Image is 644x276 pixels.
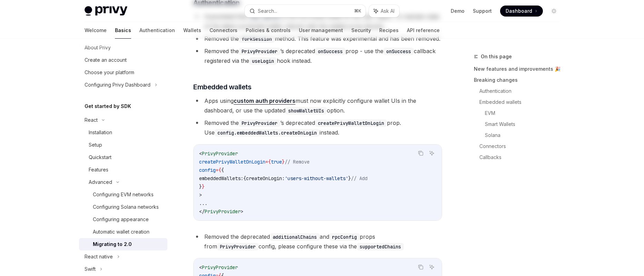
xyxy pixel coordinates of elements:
div: Features [89,166,108,174]
span: < [199,264,202,270]
div: React [85,116,98,124]
button: Ask AI [427,263,436,272]
div: Create an account [85,56,127,64]
span: PrivyProvider [202,150,238,157]
div: React native [85,253,113,261]
span: } [199,184,202,190]
div: Automatic wallet creation [93,228,149,236]
span: = [216,167,218,173]
span: Dashboard [506,8,532,14]
button: Ask AI [369,5,399,17]
span: } [348,175,351,181]
span: config [199,167,216,173]
a: Welcome [85,22,107,39]
a: Authentication [139,22,175,39]
span: { [243,175,246,181]
a: Policies & controls [246,22,291,39]
div: Choose your platform [85,68,134,77]
div: Migrating to 2.0 [93,240,132,248]
a: Breaking changes [474,75,565,86]
div: Configuring Solana networks [93,203,159,211]
a: Configuring EVM networks [79,188,167,201]
a: Embedded wallets [479,97,565,108]
a: Dashboard [500,6,543,17]
code: useLogin [249,57,277,65]
code: createPrivyWalletOnLogin [315,119,387,127]
a: Features [79,164,167,176]
div: Search... [258,7,277,15]
div: Quickstart [89,153,111,161]
code: showWalletUIs [285,107,327,115]
code: config.embeddedWallets.createOnLogin [215,129,320,137]
a: User management [299,22,343,39]
span: createOnLogin: [246,175,285,181]
span: } [202,184,205,190]
span: > [199,192,202,198]
span: true [271,159,282,165]
a: New features and improvements 🎉 [474,63,565,75]
code: PrivyProvider [239,48,280,55]
code: PrivyProvider [239,119,280,127]
span: // Remove [285,159,310,165]
a: EVM [485,108,565,119]
a: Migrating to 2.0 [79,238,167,250]
a: Support [473,8,492,14]
span: < [199,150,202,157]
a: Configuring appearance [79,213,167,226]
code: supportedChains [357,243,404,250]
a: Connectors [479,141,565,152]
h5: Get started by SDK [85,102,131,110]
a: Installation [79,126,167,139]
a: Quickstart [79,151,167,164]
a: custom auth providers [234,97,295,105]
span: </ [199,208,205,215]
div: Configuring appearance [93,215,149,224]
code: PrivyProvider [217,243,258,250]
span: Removed the ’s deprecated prop - use the callback registered via the hook instead. [204,48,436,64]
a: Wallets [183,22,201,39]
span: { [221,167,224,173]
a: Callbacks [479,152,565,163]
a: Smart Wallets [485,119,565,130]
code: additionalChains [270,233,320,241]
span: 'users-without-wallets' [285,175,348,181]
a: API reference [407,22,440,39]
img: light logo [85,6,127,16]
li: Removed the deprecated and props from config, please configure these via the [193,232,442,251]
div: Installation [89,128,112,137]
a: Solana [485,130,565,141]
span: Apps using must now explicitly configure wallet UIs in the dashboard, or use the updated option. [204,97,416,114]
span: Embedded wallets [193,82,251,92]
button: Search...⌘K [245,5,365,17]
a: Connectors [209,22,237,39]
span: Removed the ’s deprecated prop. Use instead. [204,119,401,136]
button: Copy the contents from the code block [416,149,425,158]
a: Demo [451,8,465,14]
span: { [268,159,271,165]
div: Advanced [89,178,112,186]
div: Configuring Privy Dashboard [85,81,150,89]
code: rpcConfig [329,233,360,241]
a: Recipes [379,22,399,39]
a: Basics [115,22,131,39]
button: Copy the contents from the code block [416,263,425,272]
span: ⌘ K [354,8,361,14]
a: Create an account [79,54,167,66]
a: Security [351,22,371,39]
span: { [218,167,221,173]
span: > [241,208,243,215]
span: // Add [351,175,368,181]
div: Configuring EVM networks [93,190,154,199]
span: PrivyProvider [202,264,238,270]
button: Toggle dark mode [548,6,559,17]
span: } [282,159,285,165]
a: Setup [79,139,167,151]
span: embeddedWallets: [199,175,243,181]
div: Swift [85,265,96,273]
a: Authentication [479,86,565,97]
span: On this page [481,52,512,61]
span: Removed the method. This feature was experimental and has been removed. [204,35,440,42]
span: PrivyProvider [205,208,241,215]
code: onSuccess [315,48,345,55]
span: Ask AI [381,8,394,14]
